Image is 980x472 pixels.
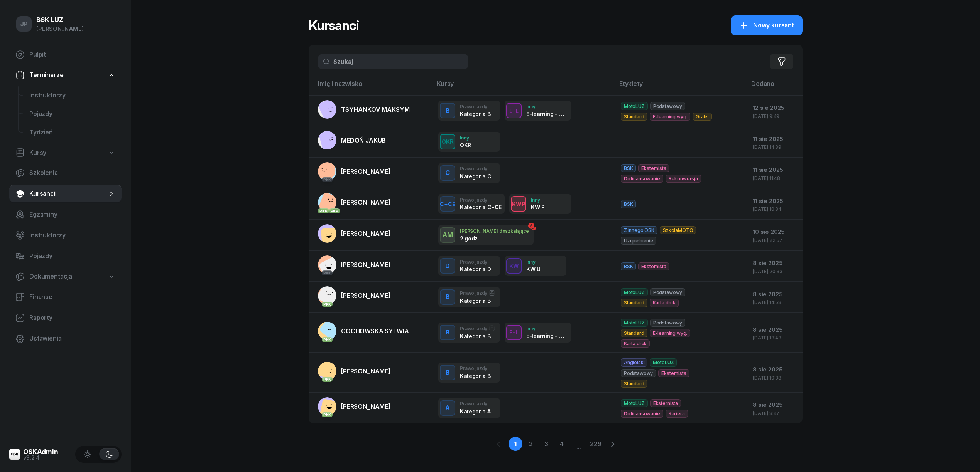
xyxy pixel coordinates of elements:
div: [DATE] 14:39 [753,144,796,149]
span: Instruktorzy [29,230,115,240]
div: OKR [439,137,457,146]
div: 11 sie 2025 [753,165,796,175]
span: Gratis [693,113,712,121]
a: Kursy [9,144,122,162]
div: Inny [526,104,566,109]
a: Szkolenia [9,164,122,182]
a: 3 [539,437,553,451]
a: PKKGOCHOWSKA SYLWIA [318,322,409,340]
div: Kategoria D [460,266,491,272]
span: Finanse [29,292,115,302]
span: Eksternista [638,262,669,270]
h1: Kursanci [309,18,359,32]
div: Kategoria B [460,373,490,379]
div: Kategoria A [460,408,490,415]
div: Kategoria B [460,111,490,117]
div: Kategoria C+CE [460,204,500,210]
div: Prawo jazdy [460,104,490,109]
div: OKR [460,142,471,148]
th: Dodano [747,79,803,95]
span: E-learning wyg. [650,329,691,337]
div: 8 sie 2025 [753,400,796,410]
div: [DATE] 10:38 [753,375,796,380]
div: Inny [526,326,566,331]
span: Kursy [29,148,46,158]
span: Dofinansowanie [621,175,663,183]
div: BSK LUZ [36,17,84,23]
span: Standard [621,299,647,307]
button: AM [440,227,455,243]
span: Podstawowy [650,319,685,327]
div: E-L [506,106,522,116]
div: Prawo jazdy [460,197,500,202]
span: E-learning wyg. [650,113,691,121]
a: Ustawienia [9,329,122,348]
div: KW U [526,266,541,272]
span: Pojazdy [29,251,115,261]
div: PKK [329,208,340,213]
span: [PERSON_NAME] [341,168,390,175]
span: Szkolenia [29,168,115,178]
button: E-L [506,103,522,118]
button: KW [506,258,522,274]
div: [DATE] 13:43 [753,335,796,340]
div: Prawo jazdy [460,290,495,296]
span: [PERSON_NAME] [341,367,390,375]
span: JP [20,21,28,27]
span: Nowy kursant [753,20,794,30]
div: Prawo jazdy [460,166,491,171]
a: Terminarze [9,66,122,84]
a: Pojazdy [23,105,122,123]
span: Kursanci [29,189,108,199]
div: PKK [322,412,333,417]
div: 2 godz. [460,235,500,242]
div: Prawo jazdy [460,259,491,264]
span: SzkołaMOTO [660,226,696,234]
div: Kategoria C [460,173,491,180]
button: C+CE [440,196,455,212]
a: Nowy kursant [731,15,803,35]
div: [DATE] 14:58 [753,300,796,305]
div: B [443,366,453,379]
button: C [440,165,455,181]
span: TSYHANKOV MAKSYM [341,106,409,113]
a: 2 [524,437,538,451]
span: Pulpit [29,50,115,60]
span: [PERSON_NAME] [341,261,390,269]
span: Eksternista [658,369,689,377]
a: PKK[PERSON_NAME] [318,397,390,416]
button: B [440,103,455,118]
div: AM [439,228,456,242]
button: A [440,400,455,416]
span: [PERSON_NAME] [341,292,390,299]
span: Rekonwersja [666,175,701,183]
a: [PERSON_NAME] [318,224,390,243]
a: PKK[PERSON_NAME] [318,255,390,274]
div: [DATE] 10:34 [753,207,796,212]
a: 229 [589,437,603,451]
div: 8 sie 2025 [753,325,796,335]
div: Kategoria B [460,333,495,339]
span: BSK [621,262,636,270]
span: MEDOŃ JAKUB [341,136,386,144]
span: [PERSON_NAME] [341,198,390,206]
span: MotoLUZ [621,399,648,407]
th: Etykiety [615,79,747,95]
div: Inny [460,135,471,140]
span: Karta druk [621,339,650,348]
div: KW P [531,204,545,210]
span: Eksternista [638,164,669,172]
span: Dofinansowanie [621,410,663,418]
a: 4 [555,437,569,451]
span: Podstawowy [650,102,685,110]
div: PKK [322,177,333,182]
div: 8 sie 2025 [753,364,796,375]
div: D [442,260,453,273]
span: Eksternista [650,399,681,407]
button: B [440,289,455,305]
div: 10 sie 2025 [753,227,796,237]
div: [PERSON_NAME] [36,24,84,34]
div: C+CE [437,199,459,209]
div: KW [506,261,522,271]
span: MotoLUZ [650,358,677,366]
